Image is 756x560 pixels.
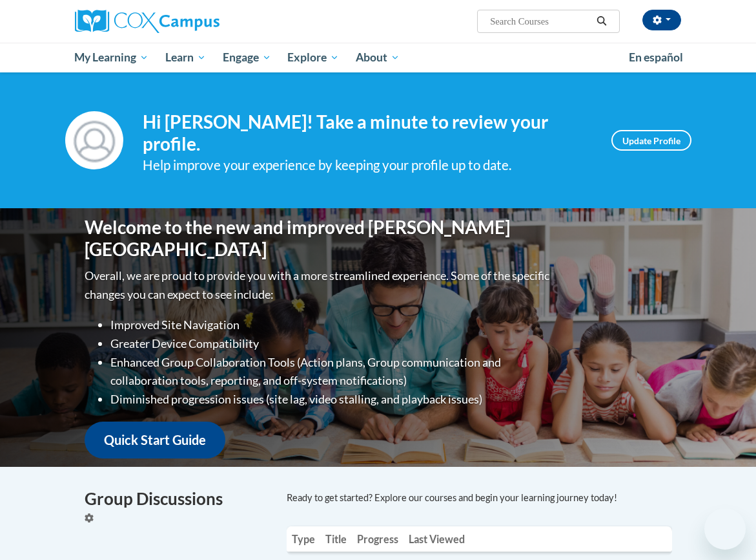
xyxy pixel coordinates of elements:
a: Quick Start Guide [85,422,225,458]
th: Progress [352,526,404,552]
h4: Group Discussions [85,486,267,512]
button: Account Settings [642,10,681,30]
span: About [356,50,400,65]
div: Help improve your experience by keeping your profile up to date. [143,155,592,176]
th: Last Viewed [404,526,470,552]
a: En español [620,44,691,71]
a: Explore [279,43,347,72]
img: Profile Image [65,111,123,169]
th: Type [287,526,320,552]
h4: Hi [PERSON_NAME]! Take a minute to review your profile. [143,111,592,155]
li: Improved Site Navigation [110,316,553,334]
input: Search Courses [489,14,592,29]
a: Cox Campus [75,10,264,33]
div: Main menu [65,43,691,72]
a: Learn [157,43,214,72]
span: En español [629,50,683,64]
img: Cox Campus [75,10,220,33]
a: Engage [214,43,280,72]
span: My Learning [74,50,148,65]
span: Learn [165,50,206,65]
th: Title [320,526,352,552]
li: Diminished progression issues (site lag, video stalling, and playback issues) [110,390,553,409]
span: Explore [287,50,339,65]
a: Update Profile [611,130,691,151]
button: Search [592,14,611,29]
iframe: Button to launch messaging window [704,508,746,550]
p: Overall, we are proud to provide you with a more streamlined experience. Some of the specific cha... [85,266,553,304]
li: Greater Device Compatibility [110,334,553,353]
li: Enhanced Group Collaboration Tools (Action plans, Group communication and collaboration tools, re... [110,353,553,391]
a: My Learning [66,43,158,72]
span: Engage [223,50,271,65]
h1: Welcome to the new and improved [PERSON_NAME][GEOGRAPHIC_DATA] [85,217,553,260]
a: About [347,43,408,72]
